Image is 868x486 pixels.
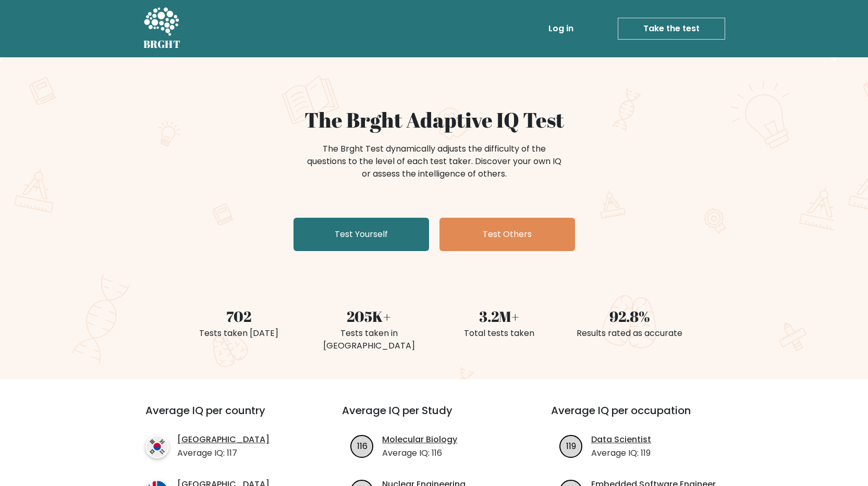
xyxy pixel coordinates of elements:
div: The Brght Test dynamically adjusts the difficulty of the questions to the level of each test take... [304,143,565,180]
a: Test Yourself [294,218,429,251]
a: Take the test [618,18,725,40]
div: 92.8% [571,305,689,327]
p: Average IQ: 119 [591,447,651,459]
a: [GEOGRAPHIC_DATA] [177,433,270,446]
h3: Average IQ per Study [342,404,526,429]
text: 119 [566,440,576,452]
a: Data Scientist [591,433,651,446]
div: Tests taken [DATE] [180,327,298,340]
a: Test Others [439,218,575,251]
div: 3.2M+ [441,305,558,327]
h1: The Brght Adaptive IQ Test [180,107,689,132]
a: Molecular Biology [382,433,457,446]
div: Results rated as accurate [571,327,689,340]
div: Tests taken in [GEOGRAPHIC_DATA] [310,327,428,352]
p: Average IQ: 117 [177,447,270,459]
h3: Average IQ per country [145,404,304,429]
a: Log in [544,18,578,39]
div: Total tests taken [441,327,558,340]
h5: BRGHT [143,38,181,51]
p: Average IQ: 116 [382,447,457,459]
h3: Average IQ per occupation [551,404,735,429]
a: BRGHT [143,4,181,53]
text: 116 [357,440,368,452]
img: country [145,435,169,458]
div: 205K+ [310,305,428,327]
div: 702 [180,305,298,327]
